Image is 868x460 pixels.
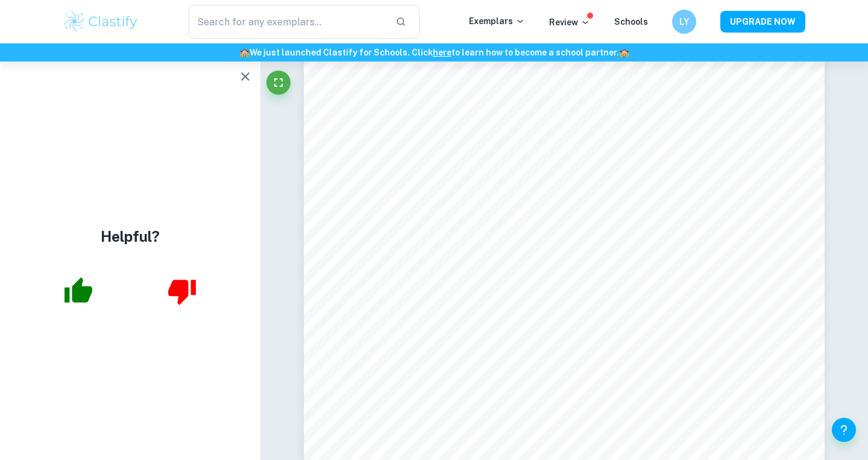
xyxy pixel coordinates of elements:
[239,48,250,57] span: 🏫
[189,5,386,39] input: Search for any exemplars...
[63,10,139,34] img: Clastify logo
[2,46,866,59] h6: We just launched Clastify for Schools. Click to learn how to become a school partner.
[832,418,856,442] button: Help and Feedback
[672,10,696,34] button: LY
[619,48,629,57] span: 🏫
[720,11,805,33] button: UPGRADE NOW
[266,71,291,95] button: Fullscreen
[678,15,691,28] h6: LY
[433,48,451,57] a: here
[469,14,525,28] p: Exemplars
[614,17,648,27] a: Schools
[101,225,160,247] h4: Helpful?
[549,16,590,29] p: Review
